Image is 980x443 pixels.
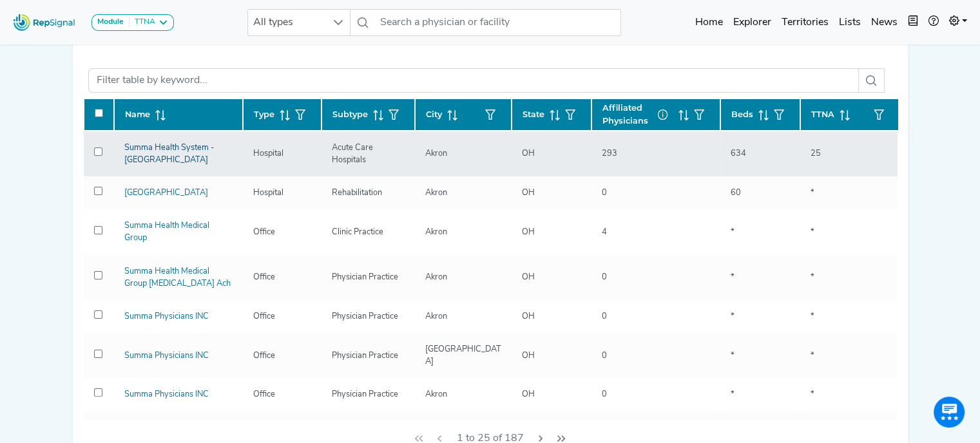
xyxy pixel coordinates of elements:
a: Summa Health Medical Group [124,221,209,242]
div: Office [245,271,283,283]
a: Summa Physicians INC [124,312,209,321]
span: TTNA [811,108,834,120]
div: OH [514,388,543,401]
div: OH [514,187,543,199]
a: Territories [776,10,834,35]
span: State [523,108,544,120]
div: OH [514,226,543,238]
div: 4 [594,226,615,238]
div: Akron [418,388,455,401]
div: OH [514,147,543,160]
div: Akron [418,310,455,323]
div: Rehabilitation [324,187,390,199]
div: 0 [594,310,615,323]
div: 60 [723,187,749,199]
div: 0 [594,271,615,283]
div: 0 [594,187,615,199]
span: Beds [731,108,753,120]
div: Clinic Practice [324,226,391,238]
a: News [866,10,903,35]
div: 293 [594,147,625,160]
div: 0 [594,388,615,401]
input: Search a physician or facility [375,9,621,36]
div: OH [514,350,543,362]
div: Acute Care Hospitals [324,142,412,166]
div: Hospital [245,147,291,160]
div: Akron [418,226,455,238]
a: Home [690,10,728,35]
button: Intel Book [903,10,923,35]
div: OH [514,271,543,283]
div: Physician Practice [324,271,406,283]
div: Office [245,350,283,362]
strong: Module [97,18,124,26]
button: ModuleTTNA [91,14,174,31]
a: [GEOGRAPHIC_DATA] [124,189,208,197]
div: Akron [418,187,455,199]
a: Summa Physicians INC [124,352,209,360]
div: [GEOGRAPHIC_DATA] [418,343,509,368]
div: 634 [723,147,754,160]
div: Hospital [245,187,291,199]
div: Office [245,226,283,238]
span: Affiliated Physicians [602,102,673,126]
div: Physician Practice [324,388,406,401]
span: Name [125,108,150,120]
div: Office [245,388,283,401]
a: Summa Health System - [GEOGRAPHIC_DATA] [124,144,214,164]
span: Subtype [332,108,368,120]
div: Physician Practice [324,350,406,362]
div: Akron [418,147,455,160]
div: Office [245,310,283,323]
div: TTNA [130,17,155,28]
div: Akron [418,271,455,283]
div: Physician Practice [324,310,406,323]
a: Explorer [728,10,776,35]
a: Summa Health Medical Group [MEDICAL_DATA] Ach [124,267,231,288]
a: Lists [834,10,866,35]
div: 0 [594,350,615,362]
span: All types [248,10,325,35]
span: City [426,108,442,120]
a: Summa Physicians INC [124,390,209,399]
span: Type [254,108,274,120]
div: OH [514,310,543,323]
div: 25 [803,147,829,160]
input: Filter table by keyword... [88,68,859,93]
